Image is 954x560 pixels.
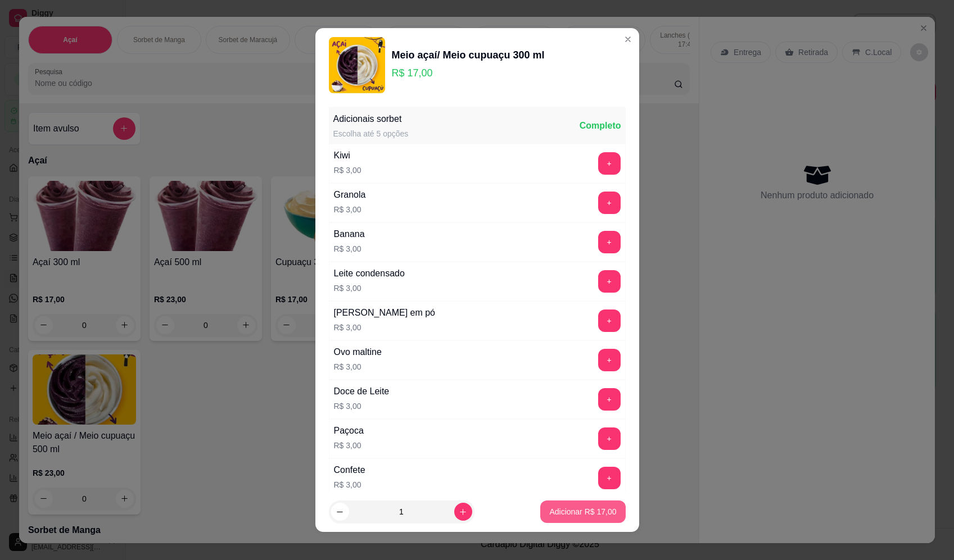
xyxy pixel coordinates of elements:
p: R$ 3,00 [334,400,390,412]
div: Confete [334,463,365,477]
div: Ovo maltine [334,345,382,359]
p: R$ 3,00 [334,204,366,215]
button: add [598,231,621,253]
div: Banana [334,227,365,241]
p: R$ 3,00 [334,361,382,372]
button: increase-product-quantity [454,503,472,521]
p: Adicionar R$ 17,00 [549,506,616,517]
p: R$ 3,00 [334,283,405,294]
button: Close [619,30,637,48]
button: add [598,467,621,489]
button: decrease-product-quantity [331,503,349,521]
button: add [598,427,621,450]
p: R$ 3,00 [334,322,436,333]
p: R$ 3,00 [334,165,361,176]
div: Meio açaí/ Meio cupuaçu 300 ml [392,47,545,63]
button: add [598,270,621,293]
p: R$ 3,00 [334,440,364,451]
div: [PERSON_NAME] em pó [334,306,436,320]
div: Adicionais sorbet [333,112,409,126]
p: R$ 17,00 [392,65,545,81]
div: Escolha até 5 opções [333,128,409,139]
button: add [598,192,621,214]
div: Completo [580,119,621,133]
div: Doce de Leite [334,385,390,398]
button: add [598,388,621,411]
div: Kiwi [334,149,361,162]
button: add [598,152,621,175]
button: add [598,349,621,371]
p: R$ 3,00 [334,479,365,490]
div: Paçoca [334,424,364,438]
img: product-image [329,37,385,93]
div: Leite condensado [334,267,405,280]
button: add [598,309,621,332]
button: Adicionar R$ 17,00 [540,500,625,523]
div: Granola [334,188,366,202]
p: R$ 3,00 [334,243,365,254]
